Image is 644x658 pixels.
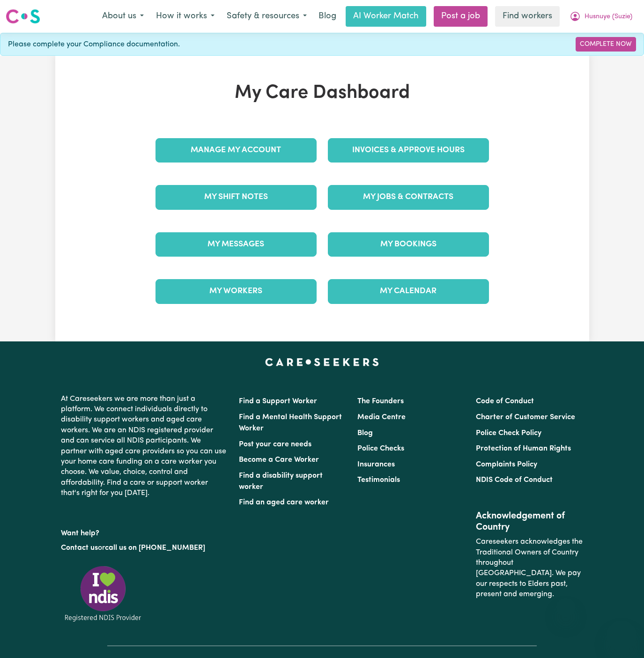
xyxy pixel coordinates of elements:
span: Husnuye (Suzie) [585,12,632,22]
a: Find a disability support worker [239,472,323,491]
a: My Calendar [328,279,489,303]
button: How it works [150,7,221,26]
iframe: Button to launch messaging window [607,621,637,651]
a: Find an aged care worker [239,499,329,506]
a: Find workers [495,6,560,27]
button: Safety & resources [221,7,313,26]
a: Code of Conduct [476,398,534,405]
a: call us on [PHONE_NUMBER] [105,544,205,552]
a: Careseekers home page [265,358,379,366]
p: Careseekers acknowledges the Traditional Owners of Country throughout [GEOGRAPHIC_DATA]. We pay o... [476,533,583,603]
a: AI Worker Match [346,6,426,27]
p: At Careseekers we are more than just a platform. We connect individuals directly to disability su... [61,390,228,503]
a: Post your care needs [239,441,311,448]
a: Blog [313,6,342,27]
a: Careseekers logo [6,6,40,27]
h2: Acknowledgement of Country [476,510,583,533]
a: My Workers [155,279,317,303]
a: Manage My Account [155,138,317,163]
button: About us [96,7,150,26]
a: Find a Mental Health Support Worker [239,414,342,432]
h1: My Care Dashboard [150,82,495,104]
a: Blog [357,429,373,437]
a: Complaints Policy [476,461,537,468]
a: Become a Care Worker [239,456,319,464]
img: Careseekers logo [6,8,40,25]
a: My Messages [155,232,317,257]
a: Contact us [61,544,98,552]
span: Please complete your Compliance documentation. [8,39,180,50]
a: My Bookings [328,232,489,257]
a: Testimonials [357,476,400,484]
p: Want help? [61,525,228,539]
a: NDIS Code of Conduct [476,476,553,484]
a: Police Checks [357,445,404,452]
a: Find a Support Worker [239,398,317,405]
button: My Account [563,7,638,26]
a: Invoices & Approve Hours [328,138,489,163]
a: Complete Now [576,37,636,52]
a: My Shift Notes [155,185,317,209]
a: Protection of Human Rights [476,445,571,452]
a: The Founders [357,398,404,405]
a: Media Centre [357,414,406,421]
img: Registered NDIS provider [61,564,145,623]
a: Police Check Policy [476,429,541,437]
a: My Jobs & Contracts [328,185,489,209]
a: Charter of Customer Service [476,414,575,421]
a: Post a job [434,6,488,27]
iframe: Close message [556,598,575,617]
a: Insurances [357,461,395,468]
p: or [61,539,228,557]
